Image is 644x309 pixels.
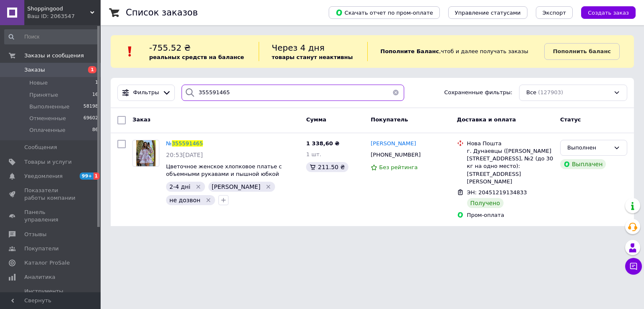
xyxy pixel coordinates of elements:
[306,151,321,157] span: 1 шт.
[126,8,198,18] h1: Список заказов
[272,54,353,60] b: товары станут неактивны
[24,66,45,74] span: Заказы
[29,126,65,134] span: Оплаченные
[149,54,244,60] b: реальных средств на балансе
[132,140,159,167] a: Фото товару
[166,152,203,158] span: 20:53[DATE]
[24,231,47,238] span: Отзывы
[24,144,57,151] span: Сообщения
[124,45,136,58] img: :exclamation:
[371,140,416,148] a: [PERSON_NAME]
[24,273,55,281] span: Аналитика
[24,259,70,267] span: Каталог ProSale
[371,152,421,158] span: [PHONE_NUMBER]
[212,183,260,190] span: [PERSON_NAME]
[172,140,203,147] span: 355591465
[195,183,202,190] svg: Удалить метку
[567,144,610,152] div: Выполнен
[379,164,418,170] span: Без рейтинга
[380,48,439,54] b: Пополните Баланс
[272,43,325,53] span: Через 4 дня
[467,189,527,196] span: ЭН: 20451219134833
[92,126,98,134] span: 86
[457,116,516,123] span: Доставка и оплата
[80,173,93,180] span: 99+
[27,13,101,20] div: Ваш ID: 2063547
[543,10,566,16] span: Экспорт
[166,163,282,185] a: Цветочное женское хлопковое платье с объемными рукавами и пышной юбкой Sms9398
[467,140,553,147] div: Нова Пошта
[467,211,553,219] div: Пром-оплата
[205,197,212,203] svg: Удалить метку
[24,245,59,252] span: Покупатели
[169,183,190,190] span: 2-4 дні
[83,115,98,122] span: 69602
[526,89,536,97] span: Все
[625,258,642,275] button: Чат с покупателем
[467,147,553,185] div: г. Дунаевцы ([PERSON_NAME][STREET_ADDRESS], №2 (до 30 кг на одно место): [STREET_ADDRESS][PERSON_...
[132,116,151,123] span: Заказ
[444,89,512,97] span: Сохраненные фильтры:
[455,10,521,16] span: Управление статусами
[133,89,159,97] span: Фильтры
[553,48,611,54] b: Пополнить баланс
[448,6,527,19] button: Управление статусами
[536,6,573,19] button: Экспорт
[29,79,48,87] span: Новые
[29,115,66,122] span: Отмененные
[306,116,326,123] span: Сумма
[149,43,191,53] span: -755.52 ₴
[169,197,200,203] span: не дозвон
[182,85,405,101] input: Поиск по номеру заказа, ФИО покупателя, номеру телефона, Email, номеру накладной
[581,6,636,19] button: Создать заказ
[573,9,636,15] a: Создать заказ
[371,140,416,147] span: [PERSON_NAME]
[4,29,99,44] input: Поиск
[538,89,563,95] span: (127903)
[265,183,272,190] svg: Удалить метку
[88,66,96,73] span: 1
[29,103,70,111] span: Выполненные
[335,9,433,16] span: Скачать отчет по пром-оплате
[136,140,156,166] img: Фото товару
[306,162,348,172] div: 211.50 ₴
[24,288,78,303] span: Инструменты вебмастера и SEO
[467,198,504,208] div: Получено
[95,79,98,87] span: 1
[27,5,90,13] span: Shoppingood
[306,140,339,147] span: 1 338,60 ₴
[24,52,84,59] span: Заказы и сообщения
[93,173,100,180] span: 1
[560,159,606,169] div: Выплачен
[371,116,408,123] span: Покупатель
[24,187,78,202] span: Показатели работы компании
[367,42,544,61] div: , чтоб и далее получать заказы
[24,209,78,224] span: Панель управления
[24,158,72,166] span: Товары и услуги
[24,173,62,180] span: Уведомления
[92,91,98,99] span: 16
[544,43,620,60] a: Пополнить баланс
[588,10,629,16] span: Создать заказ
[329,6,440,19] button: Скачать отчет по пром-оплате
[83,103,98,111] span: 58198
[166,140,172,147] span: №
[387,85,404,101] button: Очистить
[560,116,581,123] span: Статус
[166,140,203,147] a: №355591465
[29,91,58,99] span: Принятые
